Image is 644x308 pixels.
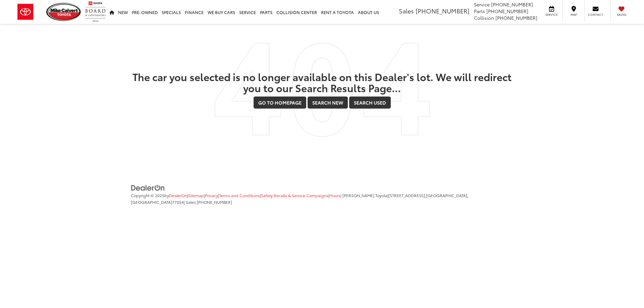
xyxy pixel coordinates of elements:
[131,199,172,205] span: [GEOGRAPHIC_DATA]
[474,8,485,14] span: Parts
[131,71,513,93] h2: The car you selected is no longer available on this Dealer's lot. We will redirect you to our Sea...
[169,192,187,198] a: DealerOn Home Page
[260,192,328,198] span: |
[388,192,426,198] span: [STREET_ADDRESS],
[188,192,204,198] a: Sitemap
[131,192,164,198] span: Copyright © 2025
[544,12,559,17] span: Service
[474,14,494,21] span: Collision
[131,184,165,191] a: DealerOn
[164,192,187,198] span: by
[187,192,204,198] span: |
[218,192,260,198] span: |
[399,6,414,15] span: Sales
[184,199,232,205] span: | Sales:
[197,199,232,205] span: [PHONE_NUMBER]
[308,97,348,109] a: Search New
[340,192,387,198] span: | [PERSON_NAME] Toyota
[328,192,340,198] span: |
[486,8,528,14] span: [PHONE_NUMBER]
[495,14,537,21] span: [PHONE_NUMBER]
[261,192,328,198] a: Safety Recalls & Service Campaigns, Opens in a new tab
[474,1,490,8] span: Service
[349,97,391,109] a: Search Used
[614,12,629,17] span: Saved
[329,192,340,198] a: Hours
[588,12,603,17] span: Contact
[46,3,82,21] img: Mike Calvert Toyota
[219,192,260,198] a: Terms and Conditions
[204,192,218,198] span: |
[566,12,581,17] span: Map
[172,199,184,205] span: 77054
[205,192,218,198] a: Privacy
[491,1,533,8] span: [PHONE_NUMBER]
[416,6,469,15] span: [PHONE_NUMBER]
[131,184,165,192] img: DealerOn
[426,192,468,198] span: [GEOGRAPHIC_DATA],
[254,97,306,109] a: Go to Homepage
